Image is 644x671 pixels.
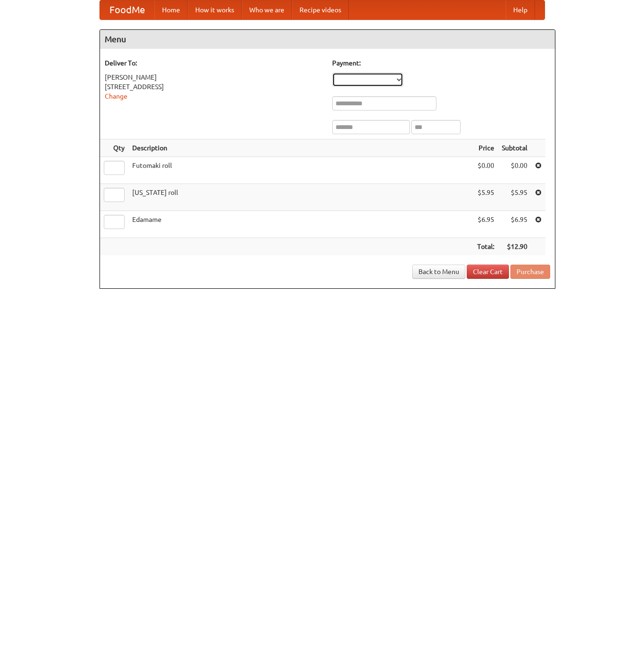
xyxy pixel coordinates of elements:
a: How it works [188,0,242,19]
td: [US_STATE] roll [128,184,473,211]
td: Edamame [128,211,473,238]
td: Futomaki roll [128,157,473,184]
td: $0.00 [473,157,498,184]
a: Back to Menu [412,265,465,279]
h5: Payment: [332,58,550,68]
th: Subtotal [498,139,531,157]
th: Price [473,139,498,157]
td: $6.95 [473,211,498,238]
a: Change [105,92,127,100]
td: $5.95 [473,184,498,211]
a: Clear Cart [467,265,509,279]
a: Home [154,0,188,19]
div: [STREET_ADDRESS] [105,82,323,92]
h5: Deliver To: [105,58,323,68]
th: Description [128,139,473,157]
a: Who we are [242,0,292,19]
a: Recipe videos [292,0,349,19]
th: Total: [473,238,498,256]
td: $6.95 [498,211,531,238]
td: $5.95 [498,184,531,211]
a: FoodMe [100,0,154,19]
button: Purchase [510,265,550,279]
th: Qty [100,139,128,157]
a: Help [506,0,535,19]
div: [PERSON_NAME] [105,73,323,82]
th: $12.90 [498,238,531,256]
h4: Menu [100,30,555,49]
td: $0.00 [498,157,531,184]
